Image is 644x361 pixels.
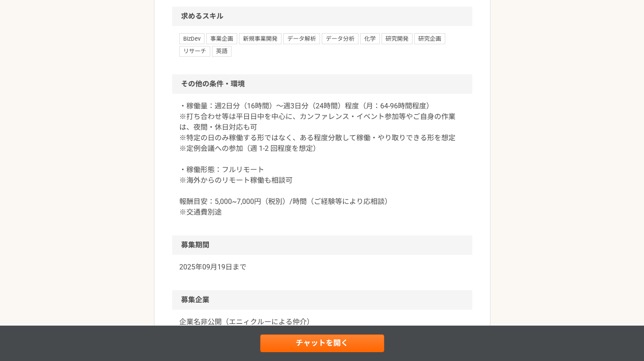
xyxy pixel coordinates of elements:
[172,235,472,255] h2: 募集期間
[179,46,210,57] span: リサーチ
[260,334,384,352] a: チャットを開く
[382,33,413,44] span: 研究開発
[212,46,231,57] span: 英語
[360,33,380,44] span: 化学
[283,33,320,44] span: データ解析
[322,33,359,44] span: データ分析
[172,74,472,94] h2: その他の条件・環境
[239,33,282,44] span: 新規事業開発
[179,262,465,273] p: 2025年09月19日まで
[179,33,204,44] span: BizDev
[172,7,472,26] h2: 求めるスキル
[179,317,465,327] p: 企業名非公開（エニィクルーによる仲介）
[172,290,472,310] h2: 募集企業
[206,33,237,44] span: 事業企画
[179,101,465,218] p: ・稼働量：週2日分（16時間）〜週3日分（24時間）程度（月：64-96時間程度） ※打ち合わせ等は平日日中を中心に、カンファレンス・イベント参加等やご自身の作業は、夜間・休日対応も可 ※特定の...
[414,33,445,44] span: 研究企画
